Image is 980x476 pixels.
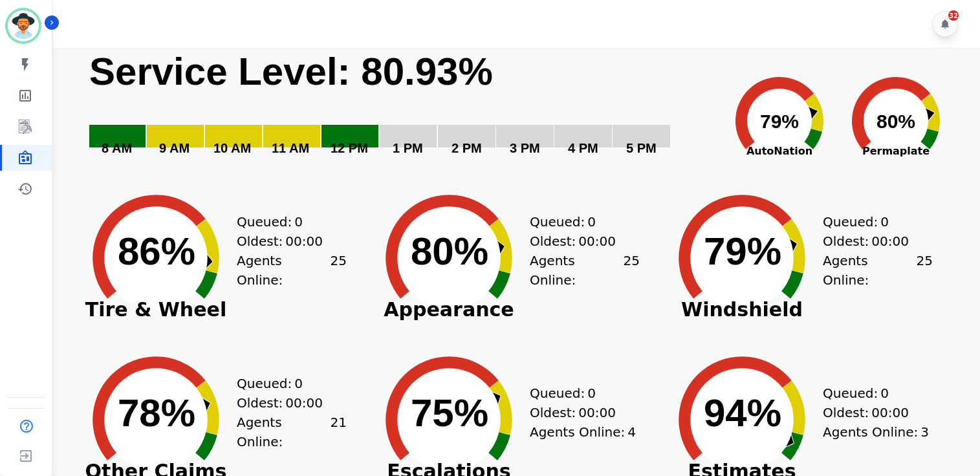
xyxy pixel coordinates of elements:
[721,144,838,159] span: AutoNation
[237,374,334,393] div: Queued:
[237,232,334,251] div: Oldest:
[331,413,347,451] span: 21
[285,232,323,251] span: 00:00
[452,141,482,155] text: 2 PM
[578,232,616,251] span: 00:00
[237,251,347,290] div: Agents Online:
[823,384,920,403] div: Queued:
[948,10,959,21] div: 32
[118,391,195,435] text: 78%
[294,374,303,393] span: 0
[823,251,933,290] div: Agents Online:
[237,212,334,232] div: Queued:
[760,111,799,132] text: 79%
[331,251,347,290] span: 25
[920,422,929,442] span: 3
[838,144,954,159] span: Permaplate
[704,391,781,435] text: 94%
[587,384,596,403] span: 0
[871,232,909,251] span: 00:00
[877,111,915,132] text: 80%
[627,422,636,442] span: 4
[75,303,237,316] span: Tire & Wheel
[568,141,598,155] text: 4 PM
[530,384,627,403] div: Queued:
[578,403,616,422] span: 00:00
[823,232,920,251] div: Oldest:
[704,230,781,273] text: 79%
[530,212,627,232] div: Queued:
[102,141,132,155] text: 8 AM
[411,391,488,435] text: 75%
[89,50,493,93] text: Service Level: 80.93%
[159,141,190,155] text: 9 AM
[530,251,640,290] div: Agents Online:
[272,141,309,155] text: 11 AM
[8,10,39,41] img: Bordered avatar
[917,251,933,290] span: 25
[294,212,303,232] span: 0
[237,393,334,413] div: Oldest:
[237,413,347,451] div: Agents Online:
[823,422,933,442] div: Agents Online:
[823,212,920,232] div: Queued:
[530,422,640,442] div: Agents Online:
[626,141,657,155] text: 5 PM
[880,384,889,403] span: 0
[823,403,920,422] div: Oldest:
[411,230,488,273] text: 80%
[624,251,640,290] span: 25
[661,303,823,316] span: Windshield
[530,403,627,422] div: Oldest:
[88,48,719,174] svg: Service Level: 0%
[530,232,627,251] div: Oldest:
[118,230,195,273] text: 86%
[285,393,323,413] span: 00:00
[871,403,909,422] span: 00:00
[368,303,530,316] span: Appearance
[880,212,889,232] span: 0
[213,141,251,155] text: 10 AM
[393,141,423,155] text: 1 PM
[331,141,368,155] text: 12 PM
[587,212,596,232] span: 0
[510,141,540,155] text: 3 PM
